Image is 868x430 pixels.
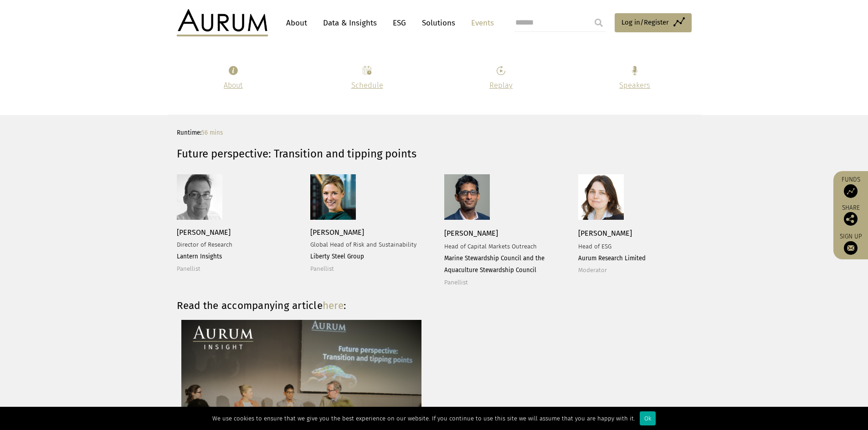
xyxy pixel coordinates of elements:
[351,81,383,90] a: Schedule
[838,205,863,226] div: Share
[177,299,346,312] strong: Read the accompanying article :
[310,228,364,237] span: [PERSON_NAME]
[282,15,312,31] a: About
[619,81,650,90] a: Speakers
[578,243,611,250] span: Head of ESG
[489,81,513,90] a: Replay
[177,265,200,273] span: Panellist
[177,147,416,160] strong: Future perspective: Transition and tipping points
[844,184,858,198] img: Access Funds
[444,229,498,238] span: [PERSON_NAME]
[578,229,632,238] span: [PERSON_NAME]
[838,233,863,255] a: Sign up
[201,129,223,137] span: 56 mins
[467,15,494,31] a: Events
[444,243,537,250] span: Head of Capital Markets Outreach
[177,253,222,260] strong: Lantern Insights
[621,17,669,28] span: Log in/Register
[640,411,656,425] div: Ok
[578,255,646,262] strong: Aurum Research Limited
[838,176,863,198] a: Funds
[590,14,608,32] input: Submit
[388,15,411,31] a: ESG
[578,267,607,274] span: Moderator
[844,212,858,226] img: Share this post
[615,13,692,32] a: Log in/Register
[444,279,468,286] span: Panellist
[310,265,334,273] span: Panellist
[310,241,416,248] span: Global Head of Risk and Sustainability
[177,241,232,248] span: Director of Research
[444,255,544,274] strong: Marine Stewardship Council and the Aquaculture Stewardship Council
[177,129,223,137] span: Runtime:
[323,299,344,312] a: here
[177,228,231,237] span: [PERSON_NAME]
[310,253,364,260] strong: Liberty Steel Group
[177,9,268,36] img: Aurum
[224,81,242,90] a: About
[844,241,858,255] img: Sign up to our newsletter
[318,15,381,31] a: Data & Insights
[417,15,460,31] a: Solutions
